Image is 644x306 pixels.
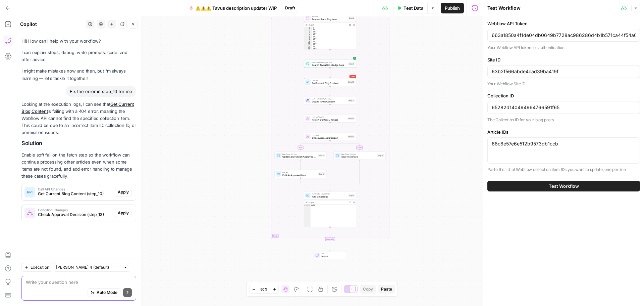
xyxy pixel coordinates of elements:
[363,286,373,292] span: Copy
[282,155,317,159] span: Update and Publish Approved Content
[347,81,355,84] div: Step 10
[115,209,132,217] button: Apply
[341,155,376,159] span: Skip This Article
[304,44,312,46] div: 11
[304,78,356,86] div: ErrorCall APIGet Current Blog ContentStep 10
[38,187,112,191] span: Call API Changes
[329,104,330,114] g: Edge from step_11 to step_12
[549,183,579,189] span: Test Workflow
[304,96,356,104] div: LLM · [PERSON_NAME] 4Update Tavus ContentStep 11
[310,27,312,29] span: Toggle code folding, rows 1 through 102
[304,36,312,37] div: 6
[309,24,347,26] div: Output
[312,116,346,118] span: Human Review
[329,50,330,59] g: Edge from step_2 to step_9
[31,264,49,270] span: Execution
[312,97,346,100] span: LLM · [PERSON_NAME] 4
[487,181,640,191] button: Test Workflow
[378,285,395,294] button: Paste
[21,49,136,63] p: I can explain steps, debug, write prompts, code, and offer advice.
[492,140,636,147] textarea: 68c8e57e6e512b9573db1ccb
[318,154,325,157] div: Step 14
[487,166,640,173] p: Paste the list of Webflow collection item IDs you want to update, one per line
[97,290,117,296] span: Auto Mode
[330,160,360,185] g: Edge from step_15 to step_13-conditional-end
[312,15,347,18] span: Iteration
[88,288,120,297] button: Auto Mode
[312,79,346,82] span: Call API
[312,192,347,195] span: Run Code · JavaScript
[304,34,312,36] div: 5
[195,5,277,11] span: ⚠️⚠️⚠️ Tavus description updater WIP
[487,44,640,51] p: Your Webflow API token for authentication
[321,255,344,258] span: Output
[312,61,347,64] span: Search Knowledge Base
[404,5,423,11] span: Test Data
[304,29,312,31] div: 2
[329,185,330,191] g: Edge from step_13-conditional-end to step_6
[274,170,327,178] div: Call APIPublish Approved ItemStep 16
[21,101,136,136] p: Looking at the execution logs, I can see that is failing with a 404 error, meaning the Webflow AP...
[360,285,376,294] button: Copy
[312,134,346,137] span: Condition
[304,115,356,123] div: Human ReviewReview Content ChangesStep 12
[329,68,330,78] g: Edge from step_9 to step_10
[21,151,136,180] p: Enable soft fail on the fetch step so the workflow can continue processing other articles even wh...
[304,237,356,241] div: Complete
[301,178,330,186] g: Edge from step_16 to step_13-conditional-end
[329,86,330,96] g: Edge from step_10 to step_11
[304,49,312,51] div: 14
[185,3,281,13] button: ⚠️⚠️⚠️ Tavus description updater WIP
[115,188,132,196] button: Apply
[312,82,346,85] span: Get Current Blog Content
[321,252,344,255] span: End
[66,86,136,97] div: Fix the error in step_10 for me
[312,136,346,140] span: Check Approval Decision
[304,47,312,49] div: 13
[21,263,52,272] button: Execution
[304,42,312,44] div: 10
[20,21,84,28] div: Copilot
[300,160,301,169] g: Edge from step_14 to step_16
[304,191,356,227] div: Run Code · JavaScriptRate Limit DelayStep 6Outputnull
[304,60,356,68] div: Search Knowledge BaseSearch Tavus Knowledge BaseStep 9
[492,104,636,111] input: 64a1b2c3d4e5f6...
[304,31,312,32] div: 3
[347,117,355,120] div: Step 12
[304,41,312,42] div: 9
[118,189,129,195] span: Apply
[312,17,347,21] span: Process Each Blog Item
[348,16,355,19] div: Step 2
[348,99,355,102] div: Step 11
[304,27,312,29] div: 1
[352,75,356,79] span: Error
[304,205,311,206] div: 1
[329,123,330,132] g: Edge from step_12 to step_13
[285,5,295,11] span: Draft
[304,37,312,39] div: 7
[304,39,312,41] div: 8
[445,5,460,11] span: Publish
[393,3,427,13] button: Test Data
[38,208,112,212] span: Condition Changes
[304,14,356,49] div: LoopIterationProcess Each Blog ItemStep 2Output[null,null,null,null,null,null,null,null,null,null...
[56,264,120,271] input: Claude Sonnet 4 (default)
[381,286,392,292] span: Paste
[38,212,112,218] span: Check Approval Decision (step_13)
[348,62,355,65] div: Step 9
[304,32,312,34] div: 4
[329,241,330,251] g: Edge from step_2-iteration-end to end
[487,92,640,99] label: Collection ID
[304,46,312,47] div: 12
[487,81,640,87] p: Your Webflow Site ID
[282,171,317,174] span: Call API
[304,133,356,141] div: ConditionCheck Approval DecisionStep 13
[333,151,386,160] div: Run Code · PythonSkip This ArticleStep 15
[325,237,335,241] div: Complete
[300,141,330,151] g: Edge from step_13 to step_14
[487,129,640,135] label: Article IDs
[377,154,384,157] div: Step 15
[21,68,136,82] p: I might make mistakes now and then, but I’m always learning — let’s tackle it together!
[441,3,464,13] button: Publish
[318,172,325,175] div: Step 16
